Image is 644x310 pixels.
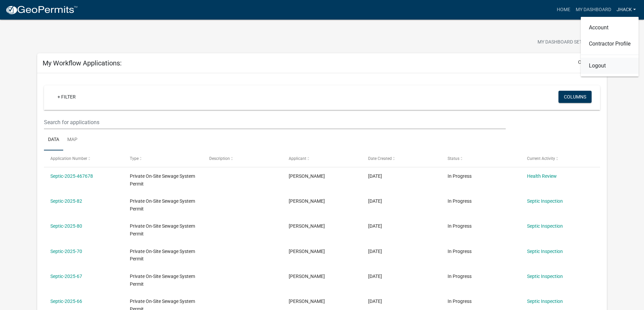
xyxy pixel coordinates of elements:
span: 08/12/2025 [368,198,382,204]
a: Account [581,20,639,36]
span: Private On-Site Sewage System Permit [130,249,195,262]
span: 06/18/2025 [368,274,382,279]
div: jhack [581,17,639,77]
span: John Hack II [289,299,325,304]
a: Home [554,3,573,16]
a: Septic Inspection [527,223,563,229]
span: In Progress [448,198,472,204]
span: 06/18/2025 [368,299,382,304]
span: Private On-Site Sewage System Permit [130,274,195,287]
a: Septic-2025-82 [50,198,82,204]
a: Health Review [527,173,557,179]
a: Septic Inspection [527,249,563,254]
span: Current Activity [527,156,555,161]
datatable-header-cell: Status [441,150,520,167]
span: Private On-Site Sewage System Permit [130,173,195,187]
span: 08/22/2025 [368,173,382,179]
a: + Filter [52,91,81,103]
span: Status [448,156,459,161]
span: 07/09/2025 [368,249,382,254]
span: In Progress [448,249,472,254]
span: 08/01/2025 [368,223,382,229]
a: Septic Inspection [527,299,563,304]
a: Septic-2025-66 [50,299,82,304]
span: Date Created [368,156,392,161]
button: My Dashboard Settingssettings [532,36,611,49]
a: Map [63,129,81,151]
a: Data [44,129,63,151]
a: Logout [581,58,639,74]
a: Septic-2025-467678 [50,173,93,179]
datatable-header-cell: Description [203,150,282,167]
datatable-header-cell: Applicant [282,150,362,167]
span: John Hack II [289,223,325,229]
a: jhack [614,3,639,16]
span: In Progress [448,274,472,279]
span: In Progress [448,223,472,229]
span: In Progress [448,173,472,179]
span: Application Number [50,156,87,161]
span: John Hack II [289,274,325,279]
a: Septic-2025-70 [50,249,82,254]
a: Contractor Profile [581,36,639,52]
a: Septic-2025-67 [50,274,82,279]
span: John Hack II [289,198,325,204]
span: Private On-Site Sewage System Permit [130,223,195,236]
datatable-header-cell: Date Created [362,150,441,167]
button: collapse [578,59,601,66]
button: Columns [558,91,592,103]
span: Applicant [289,156,306,161]
span: My Dashboard Settings [538,38,596,47]
span: Type [130,156,139,161]
span: Description [209,156,230,161]
span: Private On-Site Sewage System Permit [130,198,195,212]
a: Septic-2025-80 [50,223,82,229]
span: In Progress [448,299,472,304]
h5: My Workflow Applications: [43,59,122,67]
a: Septic Inspection [527,274,563,279]
span: John Hack II [289,249,325,254]
datatable-header-cell: Type [123,150,203,167]
a: Septic Inspection [527,198,563,204]
span: John Hack II [289,173,325,179]
a: My Dashboard [573,3,614,16]
input: Search for applications [44,115,505,129]
datatable-header-cell: Application Number [44,150,123,167]
datatable-header-cell: Current Activity [520,150,600,167]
